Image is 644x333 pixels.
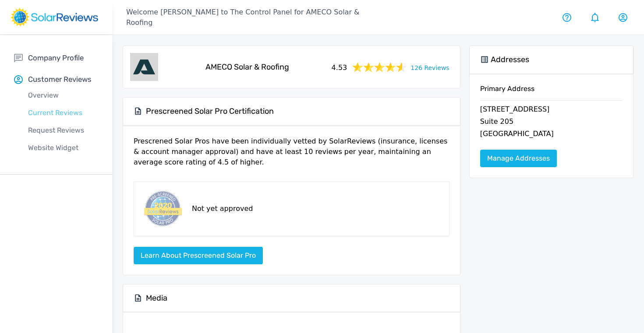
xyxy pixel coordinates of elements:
p: Overview [14,90,112,101]
h6: Primary Address [480,84,623,100]
p: Current Reviews [14,108,112,118]
p: Not yet approved [192,203,253,214]
p: [STREET_ADDRESS] [480,104,623,116]
p: Suite 205 [480,116,623,129]
a: 126 Reviews [410,62,449,73]
h5: Media [146,293,167,303]
a: Current Reviews [14,104,112,122]
h5: AMECO Solar & Roofing [205,62,289,72]
p: Website Widget [14,143,112,153]
a: Learn about Prescreened Solar Pro [134,251,263,259]
img: prescreened-badge.png [141,189,183,229]
p: Company Profile [28,53,84,63]
p: Customer Reviews [28,74,92,85]
p: [GEOGRAPHIC_DATA] [480,129,623,141]
a: Request Reviews [14,122,112,139]
h5: Prescreened Solar Pro Certification [146,106,274,116]
p: Prescrened Solar Pros have been individually vetted by SolarReviews (insurance, licenses & accoun... [134,136,449,175]
span: 4.53 [332,61,347,73]
a: Manage Addresses [480,150,557,167]
button: Learn about Prescreened Solar Pro [134,247,263,264]
p: Request Reviews [14,125,112,136]
a: Website Widget [14,139,112,157]
p: Welcome [PERSON_NAME] to The Control Panel for AMECO Solar & Roofing [126,7,378,28]
a: Overview [14,87,112,104]
h5: Addresses [491,55,529,65]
